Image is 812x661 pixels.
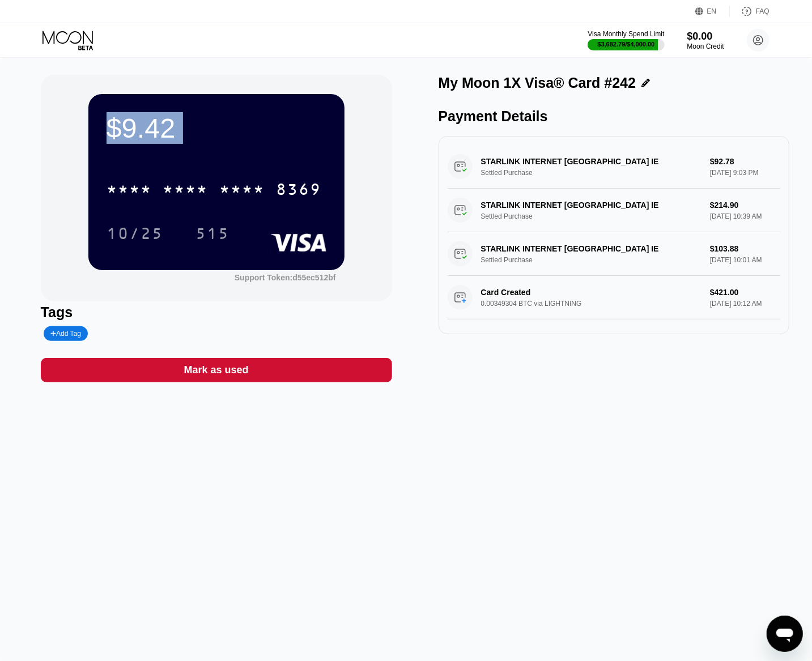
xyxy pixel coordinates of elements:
[756,7,770,15] div: FAQ
[707,7,717,15] div: EN
[44,326,88,341] div: Add Tag
[196,226,230,244] div: 515
[730,6,770,17] div: FAQ
[695,6,730,17] div: EN
[439,75,636,91] div: My Moon 1X Visa® Card #242
[41,304,392,321] div: Tags
[235,273,336,282] div: Support Token:d55ec512bf
[687,42,724,50] div: Moon Credit
[41,358,392,382] div: Mark as used
[439,108,790,125] div: Payment Details
[598,41,655,48] div: $3,682.79 / $4,000.00
[588,30,664,50] div: Visa Monthly Spend Limit$3,682.79/$4,000.00
[188,219,239,248] div: 515
[687,31,724,42] div: $0.00
[277,182,322,200] div: 8369
[767,616,803,652] iframe: Кнопка запуска окна обмена сообщениями
[235,273,336,282] div: Support Token: d55ec512bf
[687,31,724,50] div: $0.00Moon Credit
[107,226,163,244] div: 10/25
[184,364,249,377] div: Mark as used
[588,30,664,38] div: Visa Monthly Spend Limit
[107,112,326,144] div: $9.42
[50,330,81,338] div: Add Tag
[98,219,172,248] div: 10/25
